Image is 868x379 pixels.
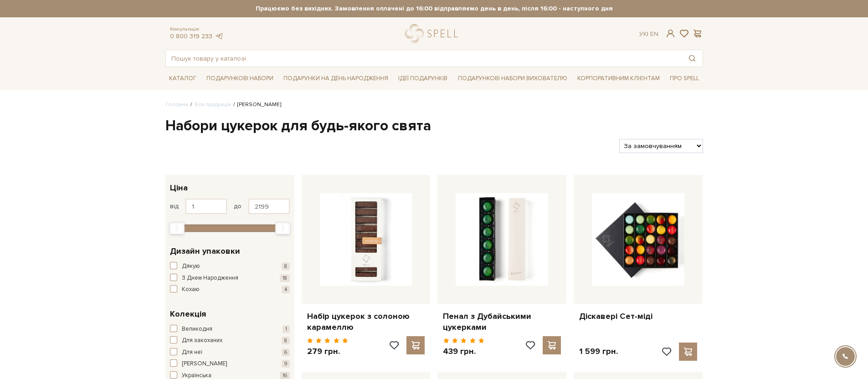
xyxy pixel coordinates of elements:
[579,311,697,322] a: Діскавері Сет-міді
[307,311,425,333] a: Набір цукерок з солоною карамеллю
[579,346,618,357] p: 1 599 грн.
[170,359,290,369] button: [PERSON_NAME] 9
[443,311,561,333] a: Пенал з Дубайськими цукерками
[170,26,224,32] span: Консультація:
[170,245,240,257] span: Дизайн упаковки
[170,285,290,294] button: Кохаю 4
[280,72,392,86] a: Подарунки на День народження
[182,262,200,271] span: Дякую
[443,346,484,357] p: 439 грн.
[282,337,290,344] span: 8
[170,325,290,334] button: Великодня 1
[248,199,290,214] input: Ціна
[203,72,277,86] a: Подарункові набори
[170,262,290,271] button: Дякую 8
[282,286,290,293] span: 4
[170,274,290,283] button: З Днем Народження 18
[182,348,202,357] span: Для неї
[307,346,349,357] p: 279 грн.
[169,222,185,235] div: Min
[647,30,648,38] span: |
[170,348,290,357] button: Для неї 6
[275,222,291,235] div: Max
[182,274,238,283] span: З Днем Народження
[639,30,658,38] div: Ук
[231,101,281,109] li: [PERSON_NAME]
[165,5,703,13] strong: Працюємо без вихідних. Замовлення оплачені до 16:00 відправляємо день в день, після 16:00 - насту...
[282,360,290,368] span: 9
[395,72,451,86] a: Ідеї подарунків
[166,50,682,67] input: Пошук товару у каталозі
[282,325,290,333] span: 1
[182,285,200,294] span: Кохаю
[165,117,703,136] h1: Набори цукерок для будь-якого свята
[454,71,571,86] a: Подарункові набори вихователю
[280,274,290,282] span: 18
[182,325,212,334] span: Великодня
[282,262,290,270] span: 8
[170,32,212,40] a: 0 800 319 233
[170,182,188,194] span: Ціна
[215,32,224,40] a: telegram
[165,72,200,86] a: Каталог
[650,30,658,38] a: En
[405,24,462,43] a: logo
[182,359,227,369] span: [PERSON_NAME]
[666,72,703,86] a: Про Spell
[182,336,222,345] span: Для закоханих
[185,199,227,214] input: Ціна
[165,101,188,108] a: Головна
[234,202,241,210] span: до
[170,308,206,320] span: Колекція
[682,50,703,67] button: Пошук товару у каталозі
[170,202,179,210] span: від
[170,336,290,345] button: Для закоханих 8
[574,71,663,86] a: Корпоративним клієнтам
[282,348,290,356] span: 6
[195,101,231,108] a: Вся продукція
